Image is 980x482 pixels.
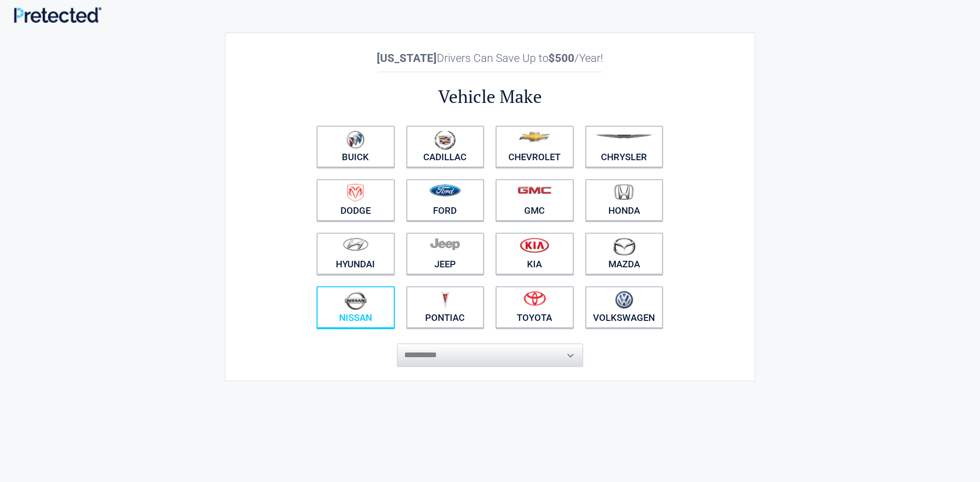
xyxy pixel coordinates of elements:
[440,291,450,309] img: pontiac
[347,184,364,202] img: dodge
[407,179,485,221] a: Ford
[407,233,485,275] a: Jeep
[317,233,395,275] a: Hyundai
[430,184,461,197] img: ford
[496,233,574,275] a: Kia
[524,291,546,306] img: toyota
[586,126,664,168] a: Chrysler
[518,186,552,194] img: gmc
[549,52,575,65] b: $500
[614,184,634,200] img: honda
[519,132,550,142] img: chevrolet
[520,238,549,253] img: kia
[586,286,664,328] a: Volkswagen
[14,7,101,23] img: Main Logo
[343,238,369,251] img: hyundai
[407,286,485,328] a: Pontiac
[347,130,365,149] img: buick
[596,135,653,139] img: chrysler
[317,286,395,328] a: Nissan
[496,179,574,221] a: GMC
[317,126,395,168] a: Buick
[345,291,367,310] img: nissan
[496,126,574,168] a: Chevrolet
[586,179,664,221] a: Honda
[613,238,636,256] img: mazda
[407,126,485,168] a: Cadillac
[434,130,456,150] img: cadillac
[615,291,633,309] img: volkswagen
[311,52,669,65] h2: Drivers Can Save Up to /Year
[496,286,574,328] a: Toyota
[377,52,437,65] b: [US_STATE]
[311,85,669,109] h2: Vehicle Make
[586,233,664,275] a: Mazda
[430,238,460,251] img: jeep
[317,179,395,221] a: Dodge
